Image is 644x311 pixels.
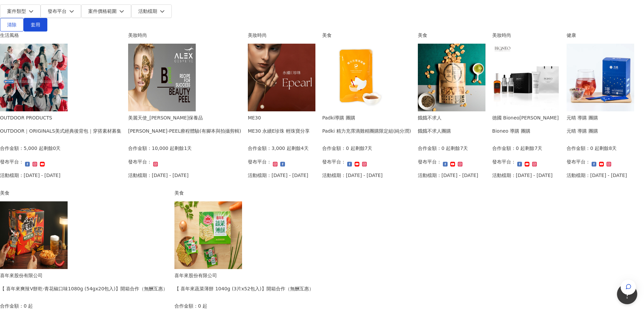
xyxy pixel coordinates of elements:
[567,44,634,111] img: 漾漾神｜活力莓果康普茶沖泡粉
[128,158,152,165] p: 發布平台：
[24,302,33,310] p: 0 起
[128,44,196,111] img: ALEX B-PEEL療程
[492,158,516,165] p: 發布平台：
[24,145,44,152] p: 5,000 起
[322,31,411,39] div: 美食
[174,145,192,152] p: 剩餘1天
[128,31,241,39] div: 美妝時尚
[41,4,81,18] button: 發布平台
[492,31,560,39] div: 美妝時尚
[88,8,117,14] span: 案件價格範圍
[152,145,174,152] p: 10,000 起
[128,145,152,152] p: 合作金額：
[492,145,516,152] p: 合作金額：
[567,145,590,152] p: 合作金額：
[590,145,599,152] p: 0 起
[174,285,314,292] div: 【 喜年來蔬菜薄餅 1040g (3片x52包入)】開箱合作（無酬互惠）
[418,158,442,165] p: 發布平台：
[7,8,26,14] span: 案件類型
[617,284,637,304] iframe: Help Scout Beacon - Open
[131,4,172,18] button: 活動檔期
[516,145,525,152] p: 0 起
[271,145,291,152] p: 3,000 起
[322,44,390,111] img: Padki 精力充霈滴雞精(團購限定組)
[492,127,559,135] div: Bioneo 導購 團購
[174,302,198,310] p: 合作金額：
[418,114,451,121] div: 餓餓不求人
[248,31,315,39] div: 美妝時尚
[418,127,451,135] div: 餓餓不求人團購
[322,145,346,152] p: 合作金額：
[174,201,242,269] img: 喜年來蔬菜薄餅 1040g (3片x52包入
[418,44,485,111] img: 餓餓不求人系列
[322,158,346,165] p: 發布平台：
[198,302,207,310] p: 0 起
[128,114,241,121] div: 美麗天使_[PERSON_NAME]保養品
[248,158,271,165] p: 發布平台：
[418,145,442,152] p: 合作金額：
[248,145,271,152] p: 合作金額：
[48,8,67,14] span: 發布平台
[128,172,192,179] p: 活動檔期：[DATE] - [DATE]
[355,145,373,152] p: 剩餘7天
[525,145,542,152] p: 剩餘7天
[248,114,310,121] div: ME30
[291,145,309,152] p: 剩餘4天
[567,114,598,121] div: 元晴 導購 團購
[44,145,61,152] p: 剩餘0天
[451,145,468,152] p: 剩餘7天
[174,272,314,279] div: 喜年來股份有限公司
[322,172,383,179] p: 活動檔期：[DATE] - [DATE]
[567,127,598,135] div: 元晴 導購 團購
[418,31,485,39] div: 美食
[138,8,157,14] span: 活動檔期
[442,145,451,152] p: 0 起
[248,172,308,179] p: 活動檔期：[DATE] - [DATE]
[492,172,553,179] p: 活動檔期：[DATE] - [DATE]
[24,18,47,31] button: 套用
[322,114,411,121] div: Padki導購 團購
[7,22,17,27] span: 清除
[492,44,560,111] img: 百妮保濕逆齡美白系列
[31,22,40,27] span: 套用
[567,31,634,39] div: 健康
[567,172,627,179] p: 活動檔期：[DATE] - [DATE]
[174,189,314,197] div: 美食
[346,145,355,152] p: 0 起
[599,145,617,152] p: 剩餘8天
[248,127,310,135] div: ME30 永續E珍珠 輕珠寶分享
[567,158,590,165] p: 發布平台：
[128,127,241,135] div: [PERSON_NAME]-PEEL療程體驗(有腳本與拍攝剪輯)
[81,4,131,18] button: 案件價格範圍
[418,172,478,179] p: 活動檔期：[DATE] - [DATE]
[248,44,315,111] img: ME30 永續E珍珠 系列輕珠寶
[492,114,559,121] div: 德國 Bioneo[PERSON_NAME]
[322,127,411,135] div: Padki 精力充霈滴雞精團購限定組(純分潤)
